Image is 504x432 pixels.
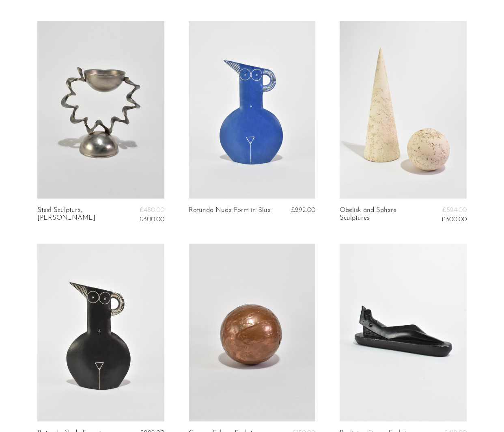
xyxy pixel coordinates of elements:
[291,207,315,214] span: £292.00
[442,207,467,214] span: £524.00
[37,207,121,223] a: Steel Sculpture, [PERSON_NAME]
[340,207,424,223] a: Obelisk and Sphere Sculptures
[139,216,164,223] span: £300.00
[140,207,164,214] span: £450.00
[189,207,271,214] a: Rotunda Nude Form in Blue
[442,216,467,223] span: £300.00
